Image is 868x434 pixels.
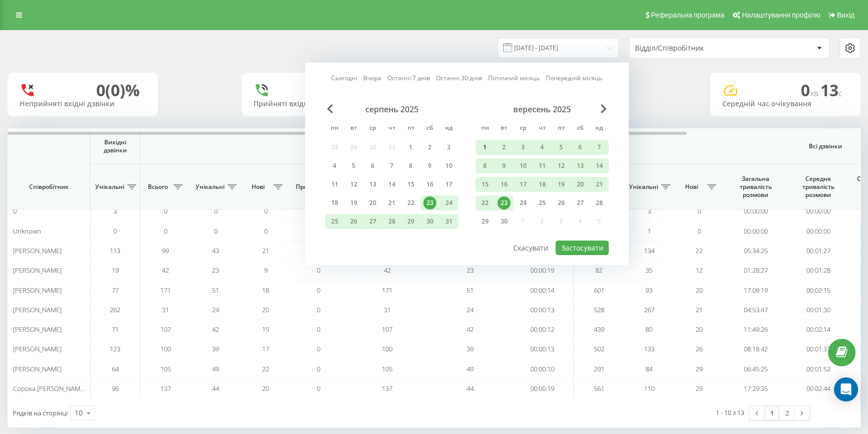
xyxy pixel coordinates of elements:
td: 00:01:52 [787,359,849,379]
td: 06:45:25 [724,359,787,379]
span: 0 [13,206,17,215]
div: 2 [423,141,437,154]
div: Прийняті вхідні дзвінки [254,100,380,108]
div: чт 4 вер 2025 р. [533,140,552,155]
div: нд 10 серп 2025 р. [440,158,459,173]
div: ср 24 вер 2025 р. [514,195,533,210]
div: нд 24 серп 2025 р. [440,195,459,210]
td: 08:18:42 [724,339,787,359]
span: 133 [644,344,655,353]
td: 00:01:30 [787,300,849,320]
span: 35 [645,266,653,275]
span: 51 [212,286,219,295]
span: 601 [594,286,604,295]
div: 18 [328,196,341,209]
div: вт 30 вер 2025 р. [495,214,514,229]
div: 7 [385,159,398,172]
td: 11:49:26 [724,320,787,339]
span: [PERSON_NAME] [13,325,62,334]
div: ср 20 серп 2025 р. [363,195,382,210]
div: 7 [593,141,606,154]
div: чт 21 серп 2025 р. [382,195,401,210]
div: 5 [555,141,568,154]
td: 17:29:35 [724,379,787,398]
span: Вихідні дзвінки [97,138,133,154]
span: 171 [382,286,392,295]
div: пн 15 вер 2025 р. [476,177,495,192]
span: 262 [110,305,120,314]
span: 528 [594,305,604,314]
td: 00:02:15 [787,280,849,300]
td: 00:00:00 [787,221,849,241]
div: 26 [555,196,568,209]
span: 0 [214,227,218,236]
td: 00:00:10 [511,359,574,379]
div: нд 7 вер 2025 р. [590,140,609,155]
td: 00:00:13 [511,339,574,359]
span: 0 [317,384,320,393]
abbr: вівторок [346,121,361,136]
td: 01:28:27 [724,261,787,280]
td: 00:00:00 [724,221,787,241]
div: пт 29 серп 2025 р. [401,214,420,229]
span: 439 [594,325,604,334]
span: 44 [467,384,474,393]
span: 20 [262,384,269,393]
div: пн 18 серп 2025 р. [325,195,344,210]
abbr: четвер [384,121,399,136]
span: 49 [212,364,219,373]
td: 00:00:19 [511,379,574,398]
div: пн 29 вер 2025 р. [476,214,495,229]
span: [PERSON_NAME] [13,364,62,373]
div: ср 27 серп 2025 р. [363,214,382,229]
div: чт 11 вер 2025 р. [533,158,552,173]
span: Всього [145,183,170,191]
td: 00:01:28 [787,261,849,280]
span: 0 [317,364,320,373]
div: 1 [404,141,417,154]
td: 00:00:19 [511,261,574,280]
span: 137 [160,384,171,393]
span: 113 [110,246,120,255]
span: 43 [212,246,219,255]
div: вт 5 серп 2025 р. [344,158,363,173]
span: 77 [112,286,119,295]
span: 24 [467,305,474,314]
a: Останні 30 днів [436,73,482,83]
div: 3 [517,141,530,154]
span: 20 [262,305,269,314]
div: 29 [404,215,417,228]
span: 291 [594,364,604,373]
span: 42 [384,266,391,275]
div: 23 [498,196,511,209]
a: Поточний місяць [488,73,540,83]
div: сб 9 серп 2025 р. [420,158,440,173]
div: 18 [536,178,549,191]
abbr: середа [365,121,380,136]
span: 13 [820,79,842,101]
button: Застосувати [556,241,609,255]
div: вт 12 серп 2025 р. [344,177,363,192]
span: 21 [262,246,269,255]
div: 22 [404,196,417,209]
td: 00:01:37 [787,339,849,359]
a: Попередній місяць [546,73,602,83]
span: 71 [112,325,119,334]
span: 171 [160,286,171,295]
div: 0 (0)% [96,81,140,100]
div: вт 19 серп 2025 р. [344,195,363,210]
abbr: п’ятниця [403,121,418,136]
abbr: неділя [442,121,457,136]
span: 0 [164,206,167,215]
a: 1 [764,406,779,420]
div: 6 [366,159,379,172]
span: 39 [212,344,219,353]
div: сб 20 вер 2025 р. [571,177,590,192]
a: Сьогодні [331,73,357,83]
div: нд 31 серп 2025 р. [440,214,459,229]
div: пт 8 серп 2025 р. [401,158,420,173]
div: 21 [385,196,398,209]
td: 00:00:13 [511,300,574,320]
span: 23 [467,266,474,275]
span: 502 [594,344,604,353]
